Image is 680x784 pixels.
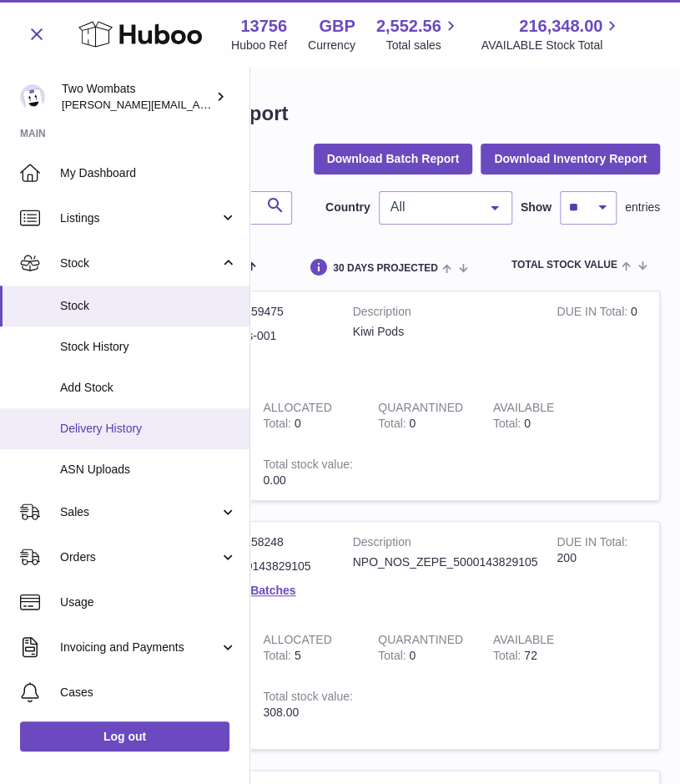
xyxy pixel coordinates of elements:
span: [PERSON_NAME][EMAIL_ADDRESS][PERSON_NAME][DOMAIN_NAME] [62,98,424,111]
span: AVAILABLE Stock Total [481,38,622,53]
td: 5 [250,620,365,676]
a: See Batches [226,584,295,597]
dd: Pods-001 [226,328,327,344]
span: 308.00 [263,706,299,719]
strong: QUARANTINED Total [378,633,463,666]
span: Delivery History [60,421,237,437]
span: All [386,199,478,215]
span: Total stock value [511,260,617,271]
a: Log out [20,721,229,751]
span: 2,552.56 [376,15,441,38]
td: 0 [250,387,365,444]
strong: 13756 [240,15,287,38]
span: Stock [60,298,237,314]
span: Listings [60,210,219,226]
strong: Description [353,534,532,554]
span: My Dashboard [60,165,237,181]
div: NPO_NOS_ZEPE_5000143829105 [353,554,532,570]
strong: ALLOCATED Total [263,401,331,434]
strong: GBP [319,15,355,38]
strong: DUE IN Total [557,535,627,553]
span: Usage [60,594,237,610]
span: Orders [60,549,219,565]
dd: 5000143829105 [226,559,327,574]
span: 0.00 [263,473,285,487]
td: 0 [481,387,596,444]
dd: P-1058248 [226,534,327,550]
td: 0 [544,291,659,387]
span: Total sales [385,38,460,53]
span: entries [625,200,660,215]
span: 0 [409,417,416,430]
strong: DUE IN Total [557,305,630,322]
span: Stock [60,255,219,271]
span: Sales [60,504,219,520]
div: Two Wombats [62,81,212,113]
label: Country [325,200,370,215]
strong: Total stock value [263,690,352,707]
a: 2,552.56 Total sales [376,15,461,53]
strong: Total stock value [263,458,352,475]
span: 0 [409,649,416,662]
td: 200 [544,522,659,620]
span: 216,348.00 [519,15,602,38]
div: Currency [308,38,355,53]
strong: AVAILABLE Total [493,401,554,434]
dd: P-1059475 [226,304,327,320]
button: Download Inventory Report [481,144,660,174]
div: Kiwi Pods [353,324,532,340]
button: Download Batch Report [314,144,473,174]
a: 216,348.00 AVAILABLE Stock Total [481,15,622,53]
h1: My Huboo - Inventory report [20,100,660,127]
label: Show [521,200,552,215]
strong: AVAILABLE Total [493,633,554,666]
strong: Description [353,304,532,324]
span: ASN Uploads [60,462,237,478]
div: Huboo Ref [231,38,287,53]
span: Stock History [60,339,237,355]
span: 30 DAYS PROJECTED [333,263,438,274]
td: 72 [481,620,596,676]
span: Cases [60,685,237,701]
strong: ALLOCATED Total [263,633,331,666]
span: Invoicing and Payments [60,640,219,655]
img: philip.carroll@twowombats.com [20,84,45,109]
strong: QUARANTINED Total [378,401,463,434]
span: Add Stock [60,380,237,396]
